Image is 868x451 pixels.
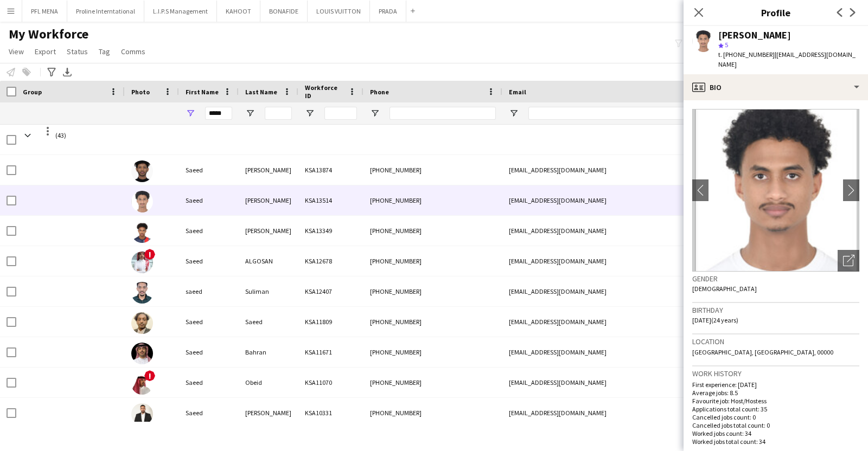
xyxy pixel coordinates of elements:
button: Open Filter Menu [186,108,195,118]
input: Workforce ID Filter Input [324,107,357,120]
div: [EMAIL_ADDRESS][DOMAIN_NAME] [502,246,719,276]
div: Suliman [239,276,298,306]
div: Saeed [239,307,298,337]
p: Cancelled jobs total count: 0 [692,421,859,429]
button: Open Filter Menu [370,108,380,118]
h3: Gender [692,274,859,284]
span: t. [PHONE_NUMBER] [718,50,775,59]
div: [PHONE_NUMBER] [363,276,502,306]
div: Saeed [179,398,239,428]
span: Phone [370,88,389,96]
div: [PHONE_NUMBER] [363,337,502,367]
div: Open photos pop-in [838,250,859,272]
input: Email Filter Input [528,107,713,120]
button: PRADA [370,1,406,22]
span: [DEMOGRAPHIC_DATA] [692,285,757,293]
span: [GEOGRAPHIC_DATA], [GEOGRAPHIC_DATA], 00000 [692,348,833,356]
span: ! [144,249,155,260]
button: BONAFIDE [260,1,308,22]
span: [DATE] (24 years) [692,316,738,324]
span: (43) [55,125,66,146]
img: Crew avatar or photo [692,109,859,272]
div: [EMAIL_ADDRESS][DOMAIN_NAME] [502,276,719,306]
div: Bio [684,74,868,100]
img: Saeed Obeid [131,373,153,395]
span: View [9,47,24,56]
div: [PHONE_NUMBER] [363,185,502,215]
div: [EMAIL_ADDRESS][DOMAIN_NAME] [502,185,719,215]
p: Worked jobs count: 34 [692,429,859,437]
img: Saeed Saeed abdulkader [131,221,153,243]
span: Workforce ID [305,83,344,100]
div: KSA13874 [298,155,363,185]
img: Saeed Ahmed [131,403,153,425]
div: [EMAIL_ADDRESS][DOMAIN_NAME] [502,398,719,428]
a: Comms [117,44,150,59]
p: Worked jobs total count: 34 [692,437,859,446]
span: ! [144,370,155,381]
span: Photo [131,88,150,96]
img: Saeed Abdulghani [131,191,153,212]
p: Applications total count: 35 [692,405,859,413]
button: Open Filter Menu [245,108,255,118]
img: Saeed Saeed [131,312,153,334]
img: Saeed Abdellah [131,160,153,182]
div: [EMAIL_ADDRESS][DOMAIN_NAME] [502,155,719,185]
div: KSA12678 [298,246,363,276]
div: [EMAIL_ADDRESS][DOMAIN_NAME] [502,368,719,397]
div: [PERSON_NAME] [239,216,298,246]
div: [PERSON_NAME] [239,185,298,215]
div: Saeed [179,368,239,397]
span: Email [509,88,526,96]
div: [PERSON_NAME] [239,398,298,428]
app-action-btn: Export XLSX [61,66,74,79]
div: ALGOSAN [239,246,298,276]
button: L.I.P.S Management [144,1,217,22]
div: Bahran [239,337,298,367]
div: Saeed [179,185,239,215]
div: [EMAIL_ADDRESS][DOMAIN_NAME] [502,216,719,246]
span: Group [23,88,42,96]
a: Export [30,44,60,59]
span: Last Name [245,88,277,96]
div: [PHONE_NUMBER] [363,216,502,246]
div: [PHONE_NUMBER] [363,246,502,276]
span: First Name [186,88,219,96]
div: [PHONE_NUMBER] [363,307,502,337]
app-action-btn: Advanced filters [45,66,58,79]
p: Favourite job: Host/Hostess [692,397,859,405]
p: Cancelled jobs count: 0 [692,413,859,421]
span: Tag [99,47,110,56]
button: KAHOOT [217,1,260,22]
h3: Work history [692,369,859,378]
div: KSA13514 [298,185,363,215]
div: KSA13349 [298,216,363,246]
a: Tag [94,44,114,59]
img: saeed Suliman [131,282,153,304]
div: [PERSON_NAME] [718,30,791,40]
button: PFL MENA [22,1,67,22]
div: Saeed [179,155,239,185]
div: Obeid [239,368,298,397]
button: Open Filter Menu [509,108,519,118]
span: | [EMAIL_ADDRESS][DOMAIN_NAME] [718,50,856,68]
div: KSA11671 [298,337,363,367]
a: Status [62,44,92,59]
div: KSA11809 [298,307,363,337]
div: Saeed [179,337,239,367]
div: Saeed [179,216,239,246]
button: Proline Interntational [67,1,144,22]
button: Open Filter Menu [305,108,315,118]
div: [PHONE_NUMBER] [363,155,502,185]
span: 5 [725,41,728,49]
div: Saeed [179,307,239,337]
a: View [4,44,28,59]
div: [EMAIL_ADDRESS][DOMAIN_NAME] [502,307,719,337]
p: Average jobs: 8.5 [692,389,859,397]
img: Saeed ALGOSAN [131,252,153,273]
div: [PHONE_NUMBER] [363,368,502,397]
span: Export [35,47,56,56]
span: My Workforce [9,26,88,42]
div: KSA12407 [298,276,363,306]
input: Last Name Filter Input [265,107,292,120]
